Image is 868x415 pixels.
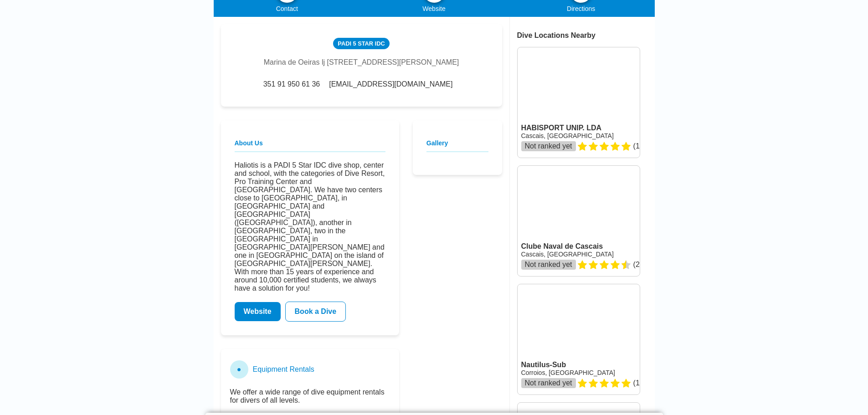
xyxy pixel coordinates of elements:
div: Website [360,5,508,12]
span: [EMAIL_ADDRESS][DOMAIN_NAME] [329,80,452,88]
a: Cascais, [GEOGRAPHIC_DATA] [521,132,614,139]
div: Directions [508,5,655,12]
div: PADI 5 Star IDC [333,38,389,49]
h2: About Us [235,139,385,152]
div: Marina de Oeiras lj [STREET_ADDRESS][PERSON_NAME] [264,58,459,67]
a: Cascais, [GEOGRAPHIC_DATA] [521,251,614,258]
p: Haliotis is a PADI 5 Star IDC dive shop, center and school, with the categories of Dive Resort, P... [235,161,385,292]
h2: Gallery [426,139,488,152]
div: Dive Locations Nearby [517,31,655,40]
div: Contact [214,5,361,12]
a: Corroios, [GEOGRAPHIC_DATA] [521,369,615,376]
a: Website [235,302,281,321]
p: We offer a wide range of dive equipment rentals for divers of all levels. [230,388,390,405]
span: 351 91 950 61 36 [263,80,320,88]
div: ● [230,360,248,379]
a: Book a Dive [285,302,346,322]
h3: Equipment Rentals [253,365,314,374]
